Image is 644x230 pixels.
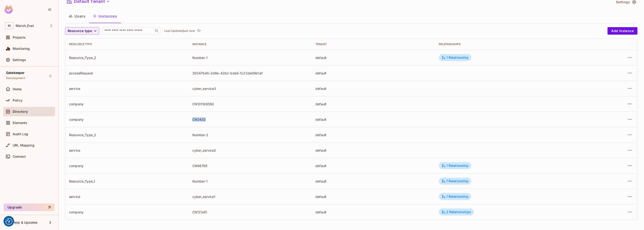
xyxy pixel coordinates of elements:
[315,42,431,46] div: Tenant
[192,86,308,91] div: cyber_service3
[13,110,28,113] span: Directory
[13,47,30,51] span: Monitoring
[4,204,55,211] button: Upgrade
[65,27,99,35] button: Resource type
[69,164,185,168] div: company
[192,179,308,183] div: Number-1
[68,28,92,34] span: Resource type
[5,218,12,225] img: Revisit consent button
[69,42,185,46] div: Resource type
[439,42,581,46] div: Relationships
[13,143,34,147] span: URL Mapping
[13,87,22,91] span: Home
[164,29,195,33] p: Last Updated just now
[192,117,308,122] div: CN3432
[6,76,25,80] span: Development
[607,27,637,35] button: Add Instance
[192,148,308,153] div: cyber_service2
[69,194,185,199] div: service
[13,36,26,39] span: Projects
[65,10,89,22] button: Users
[315,86,431,91] div: default
[4,5,13,14] img: SReyMgAAAABJRU5ErkJggg==
[69,133,185,137] div: Resource_Type_2
[315,194,431,199] div: default
[13,58,26,62] span: Settings
[197,29,201,33] span: refresh
[192,210,308,214] div: CN12345
[442,164,468,168] div: 1 Relationship
[5,22,13,29] span: M
[315,117,431,122] div: default
[6,71,25,75] span: Gatekeeper
[69,102,185,106] div: company
[5,218,12,225] button: Consent Preferences
[442,55,468,60] div: 1 Relationship
[192,133,308,137] div: Number-2
[315,133,431,137] div: default
[192,164,308,168] div: CN98765
[13,121,27,125] span: Elements
[442,210,471,214] div: 2 Relationships
[13,99,22,102] span: Policy
[192,102,308,106] div: CN101188550
[69,55,185,60] div: Resource_Type_2
[315,102,431,106] div: default
[192,55,308,60] div: Number-1
[315,55,431,60] div: default
[315,210,431,214] div: default
[16,24,34,28] span: Workspace: Marsh_Eval
[196,28,201,34] button: refresh
[69,86,185,91] div: service
[13,221,38,224] span: Help & Updates
[13,132,28,136] span: Audit Log
[442,194,468,199] div: 1 Relationship
[192,71,308,75] div: 30347b4b-2d9e-42b2-bda5-1c22de09b1af
[69,148,185,153] div: service
[69,210,185,214] div: company
[69,117,185,122] div: company
[89,10,121,22] button: Instances
[315,148,431,153] div: default
[315,71,431,75] div: default
[13,155,26,158] span: Connect
[69,71,185,75] div: accessRequest
[315,164,431,168] div: default
[315,179,431,183] div: default
[192,194,308,199] div: cyber_service1
[195,28,201,34] span: Click to refresh data
[69,179,185,183] div: Resource_Type_1
[442,179,468,183] div: 1 Relationship
[192,42,308,46] div: Instance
